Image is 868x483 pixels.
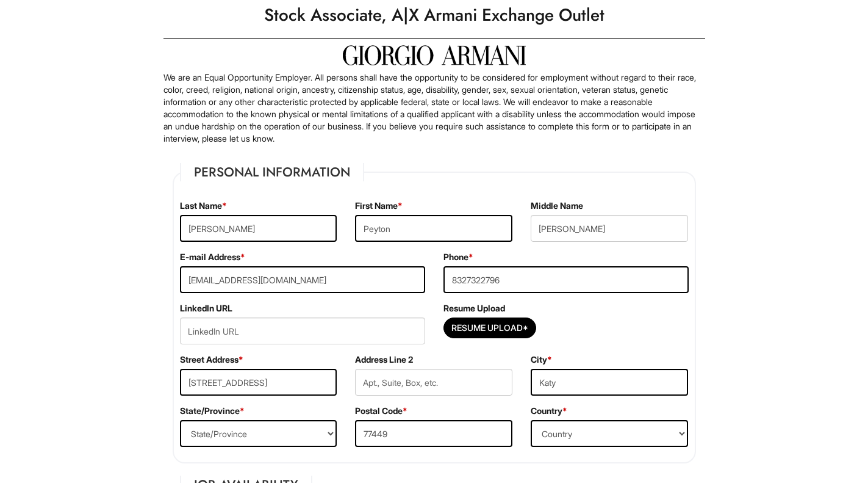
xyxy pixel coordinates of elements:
[180,200,227,212] label: Last Name
[531,215,688,242] input: Middle Name
[180,354,243,366] label: Street Address
[355,354,413,366] label: Address Line 2
[531,200,583,212] label: Middle Name
[180,251,245,263] label: E-mail Address
[180,163,364,181] legend: Personal Information
[355,200,403,212] label: First Name
[531,354,552,366] label: City
[531,369,688,396] input: City
[355,215,512,242] input: First Name
[531,420,688,447] select: Country
[443,266,689,293] input: Phone
[355,420,512,447] input: Postal Code
[180,302,232,314] label: LinkedIn URL
[343,45,526,65] img: Giorgio Armani
[443,318,536,338] button: Resume Upload*Resume Upload*
[163,71,705,145] p: We are an Equal Opportunity Employer. All persons shall have the opportunity to be considered for...
[180,369,337,396] input: Street Address
[180,215,337,242] input: Last Name
[180,266,425,293] input: E-mail Address
[180,318,425,344] input: LinkedIn URL
[443,302,505,314] label: Resume Upload
[355,369,512,396] input: Apt., Suite, Box, etc.
[355,405,407,417] label: Postal Code
[531,405,567,417] label: Country
[180,420,337,447] select: State/Province
[180,405,245,417] label: State/Province
[443,251,473,263] label: Phone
